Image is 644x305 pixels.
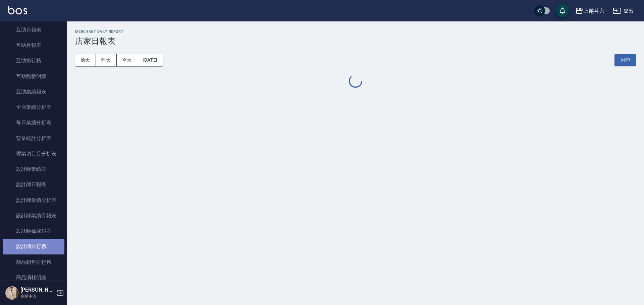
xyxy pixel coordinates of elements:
img: Logo [8,6,27,14]
h3: 店家日報表 [75,36,636,46]
a: 互助月報表 [3,37,64,53]
a: 設計師抽成報表 [3,223,64,239]
a: 互助排行榜 [3,53,64,68]
a: 全店業績分析表 [3,99,64,115]
a: 營業統計分析表 [3,131,64,146]
a: 設計師排行榜 [3,239,64,254]
a: 營業項目月分析表 [3,146,64,161]
a: 設計師業績月報表 [3,208,64,223]
a: 設計師日報表 [3,177,64,192]
button: 昨天 [96,54,117,66]
div: 上越斗六 [583,7,605,15]
a: 互助業績報表 [3,84,64,99]
h5: [PERSON_NAME] [20,287,55,293]
a: 互助日報表 [3,22,64,37]
button: 列印 [614,54,636,66]
button: 前天 [75,54,96,66]
a: 設計師業績表 [3,161,64,177]
button: 上越斗六 [573,4,607,18]
a: 商品消耗明細 [3,270,64,285]
a: 互助點數明細 [3,69,64,84]
a: 商品銷售排行榜 [3,254,64,270]
button: 今天 [117,54,138,66]
button: save [556,4,569,17]
img: Person [5,286,19,300]
button: 登出 [610,5,636,17]
button: [DATE] [137,54,163,66]
a: 每日業績分析表 [3,115,64,130]
a: 設計師業績分析表 [3,193,64,208]
p: 高階主管 [20,293,55,299]
h2: Merchant Daily Report [75,29,636,34]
